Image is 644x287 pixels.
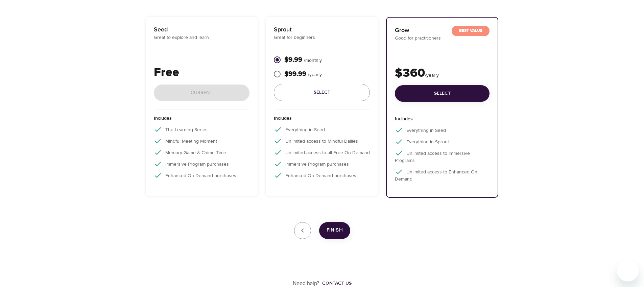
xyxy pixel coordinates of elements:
[274,137,370,145] p: Unlimited access to Mindful Dailies
[322,280,352,287] div: Contact us
[274,34,370,41] p: Great for beginners
[274,160,370,168] p: Immersive Program purchases
[425,72,439,78] span: / yearly
[154,64,250,82] p: Free
[274,25,370,34] p: Sprout
[284,69,322,79] p: $99.99
[308,72,322,78] span: / yearly
[154,171,250,180] p: Enhanced On Demand purchases
[154,34,250,41] p: Great to explore and learn
[154,148,250,157] p: Memory Game & Chime Time
[319,222,350,239] button: Finish
[395,149,490,164] p: Unlimited access to Immersive Programs
[617,260,639,282] iframe: Button to launch messaging window
[395,35,490,42] p: Good for practitioners
[154,125,250,134] p: The Learning Series
[274,148,370,157] p: Unlimited access to all Free On Demand
[395,85,490,102] button: Select
[395,26,490,35] p: Grow
[284,55,322,65] p: $9.99
[327,226,343,235] span: Finish
[274,115,370,125] p: Includes
[395,116,490,126] p: Includes
[154,115,250,125] p: Includes
[395,138,490,146] p: Everything in Sprout
[400,89,484,98] span: Select
[279,88,364,97] span: Select
[319,280,352,287] a: Contact us
[274,125,370,134] p: Everything in Seed
[154,25,250,34] p: Seed
[395,126,490,134] p: Everything in Seed
[395,168,490,183] p: Unlimited access to Enhanced On Demand
[395,64,490,82] p: $360
[274,171,370,180] p: Enhanced On Demand purchases
[154,137,250,145] p: Mindful Meeting Moment
[304,57,322,64] span: / monthly
[274,84,370,101] button: Select
[154,160,250,168] p: Immersive Program purchases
